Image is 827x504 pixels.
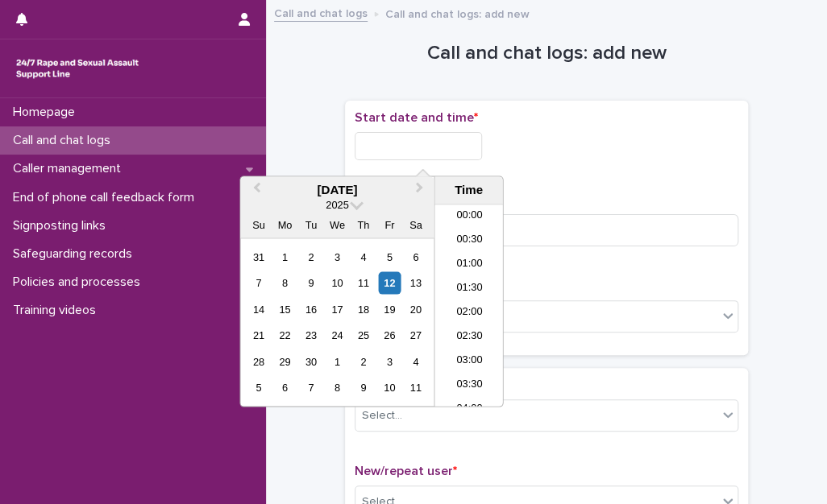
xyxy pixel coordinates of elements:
[247,298,269,320] div: Choose Sunday, September 14th, 2025
[405,324,426,346] div: Choose Saturday, September 27th, 2025
[352,324,374,346] div: Choose Thursday, September 25th, 2025
[247,246,269,267] div: Choose Sunday, August 31st, 2025
[379,272,401,294] div: Choose Friday, September 12th, 2025
[405,246,426,267] div: Choose Saturday, September 6th, 2025
[13,52,142,85] img: rhQMoQhaT3yELyF149Cw
[274,3,368,22] a: Call and chat logs
[434,399,503,423] li: 04:00
[326,298,348,320] div: Choose Wednesday, September 17th, 2025
[6,190,207,205] p: End of phone call feedback form
[352,377,374,399] div: Choose Thursday, October 9th, 2025
[300,272,322,294] div: Choose Tuesday, September 9th, 2025
[379,350,401,372] div: Choose Friday, October 3rd, 2025
[300,246,322,267] div: Choose Tuesday, September 2nd, 2025
[355,465,457,477] span: New/repeat user
[6,275,153,290] p: Policies and processes
[379,324,401,346] div: Choose Friday, September 26th, 2025
[326,377,348,399] div: Choose Wednesday, October 8th, 2025
[6,133,123,148] p: Call and chat logs
[405,377,426,399] div: Choose Saturday, October 11th, 2025
[6,303,109,318] p: Training videos
[405,214,426,236] div: Sa
[379,298,401,320] div: Choose Friday, September 19th, 2025
[405,350,426,372] div: Choose Saturday, October 4th, 2025
[326,214,348,236] div: We
[352,272,374,294] div: Choose Thursday, September 11th, 2025
[352,214,374,236] div: Th
[326,324,348,346] div: Choose Wednesday, September 24th, 2025
[362,407,402,424] div: Select...
[247,214,269,236] div: Su
[6,246,145,262] p: Safeguarding records
[345,42,748,65] h1: Call and chat logs: add new
[274,377,296,399] div: Choose Monday, October 6th, 2025
[240,183,434,197] div: [DATE]
[379,377,401,399] div: Choose Friday, October 10th, 2025
[274,272,296,294] div: Choose Monday, September 8th, 2025
[6,218,118,233] p: Signposting links
[434,205,503,229] li: 00:00
[6,105,88,120] p: Homepage
[379,246,401,267] div: Choose Friday, September 5th, 2025
[300,350,322,372] div: Choose Tuesday, September 30th, 2025
[405,272,426,294] div: Choose Saturday, September 13th, 2025
[274,214,296,236] div: Mo
[247,324,269,346] div: Choose Sunday, September 21st, 2025
[438,183,498,197] div: Time
[326,272,348,294] div: Choose Wednesday, September 10th, 2025
[352,246,374,267] div: Choose Thursday, September 4th, 2025
[247,272,269,294] div: Choose Sunday, September 7th, 2025
[434,374,503,399] li: 03:30
[274,298,296,320] div: Choose Monday, September 15th, 2025
[300,214,322,236] div: Tu
[274,324,296,346] div: Choose Monday, September 22nd, 2025
[247,377,269,399] div: Choose Sunday, October 5th, 2025
[434,326,503,350] li: 02:30
[326,350,348,372] div: Choose Wednesday, October 1st, 2025
[246,244,429,401] div: month 2025-09
[300,324,322,346] div: Choose Tuesday, September 23rd, 2025
[6,161,134,176] p: Caller management
[242,178,268,204] button: Previous Month
[352,298,374,320] div: Choose Thursday, September 18th, 2025
[434,229,503,254] li: 00:30
[274,246,296,267] div: Choose Monday, September 1st, 2025
[326,246,348,267] div: Choose Wednesday, September 3rd, 2025
[300,298,322,320] div: Choose Tuesday, September 16th, 2025
[300,377,322,399] div: Choose Tuesday, October 7th, 2025
[434,254,503,278] li: 01:00
[355,111,478,124] span: Start date and time
[408,178,434,204] button: Next Month
[385,4,530,22] p: Call and chat logs: add new
[434,278,503,302] li: 01:30
[379,214,401,236] div: Fr
[405,298,426,320] div: Choose Saturday, September 20th, 2025
[247,350,269,372] div: Choose Sunday, September 28th, 2025
[434,350,503,374] li: 03:00
[326,199,348,211] span: 2025
[352,350,374,372] div: Choose Thursday, October 2nd, 2025
[434,302,503,326] li: 02:00
[274,350,296,372] div: Choose Monday, September 29th, 2025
